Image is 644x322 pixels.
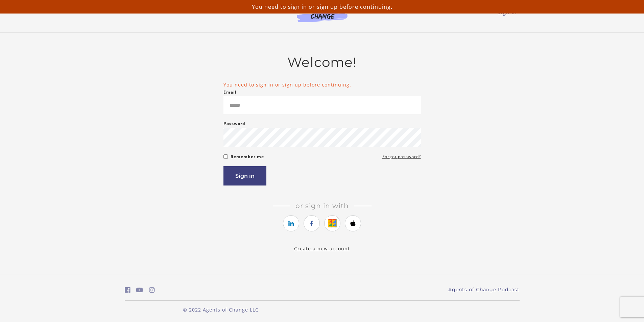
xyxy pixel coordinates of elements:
[223,81,421,88] li: You need to sign in or sign up before continuing.
[223,88,237,96] label: Email
[149,285,155,295] a: https://www.instagram.com/agentsofchangeprep/ (Open in a new window)
[382,153,421,161] a: Forgot password?
[223,54,421,70] h2: Welcome!
[136,285,143,295] a: https://www.youtube.com/c/AgentsofChangeTestPrepbyMeaganMitchell (Open in a new window)
[223,166,266,185] button: Sign in
[294,245,350,252] a: Create a new account
[125,285,130,295] a: https://www.facebook.com/groups/aswbtestprep (Open in a new window)
[149,287,155,293] i: https://www.instagram.com/agentsofchangeprep/ (Open in a new window)
[304,215,320,231] a: https://courses.thinkific.com/users/auth/facebook?ss%5Breferral%5D=&ss%5Buser_return_to%5D=%2Facc...
[231,153,264,161] label: Remember me
[290,202,354,210] span: Or sign in with
[324,215,340,231] a: https://courses.thinkific.com/users/auth/google?ss%5Breferral%5D=&ss%5Buser_return_to%5D=%2Faccou...
[283,215,299,231] a: https://courses.thinkific.com/users/auth/linkedin?ss%5Breferral%5D=&ss%5Buser_return_to%5D=%2Facc...
[125,306,317,313] p: © 2022 Agents of Change LLC
[136,287,143,293] i: https://www.youtube.com/c/AgentsofChangeTestPrepbyMeaganMitchell (Open in a new window)
[448,286,520,293] a: Agents of Change Podcast
[125,287,130,293] i: https://www.facebook.com/groups/aswbtestprep (Open in a new window)
[223,120,245,128] label: Password
[345,215,361,231] a: https://courses.thinkific.com/users/auth/apple?ss%5Breferral%5D=&ss%5Buser_return_to%5D=%2Faccoun...
[3,3,641,11] p: You need to sign in or sign up before continuing.
[290,7,355,22] img: Agents of Change Logo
